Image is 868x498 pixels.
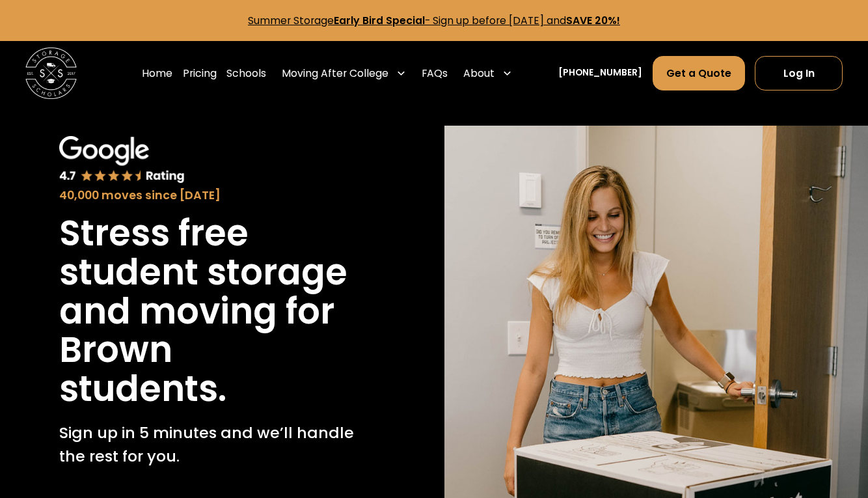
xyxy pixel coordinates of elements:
h1: students. [59,370,226,409]
a: Summer StorageEarly Bird Special- Sign up before [DATE] andSAVE 20%! [248,13,620,28]
a: Home [142,55,172,91]
h1: Stress free student storage and moving for [59,214,364,331]
a: Schools [226,55,266,91]
p: Sign up in 5 minutes and we’ll handle the rest for you. [59,421,364,467]
a: FAQs [422,55,448,91]
h1: Brown [59,331,172,370]
a: Pricing [183,55,217,91]
div: Moving After College [277,55,411,91]
img: Google 4.7 star rating [59,136,185,184]
strong: Early Bird Special [334,13,425,28]
div: 40,000 moves since [DATE] [59,187,364,204]
a: Log In [755,56,842,90]
img: Storage Scholars main logo [25,48,77,99]
a: Get a Quote [653,56,744,90]
a: [PHONE_NUMBER] [558,66,642,80]
div: Moving After College [282,66,388,81]
div: About [463,66,495,81]
strong: SAVE 20%! [566,13,620,28]
div: About [458,55,517,91]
